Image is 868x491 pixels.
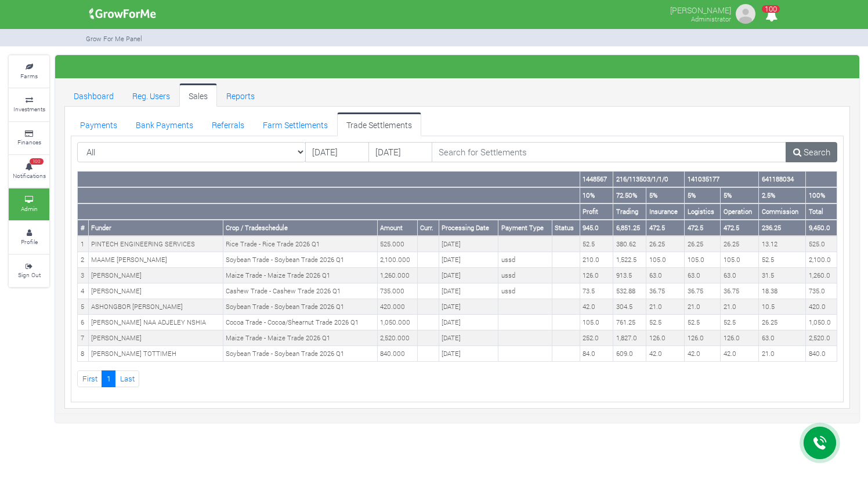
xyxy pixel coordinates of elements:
[721,236,759,252] td: 26.25
[580,268,613,283] td: 126.0
[685,330,721,346] td: 126.0
[685,203,721,220] th: Logistics
[759,346,806,362] td: 21.0
[806,220,837,236] th: 9,450.0
[806,252,837,268] td: 2,100.0
[646,268,685,283] td: 63.0
[88,299,223,315] td: ASHONGBOR [PERSON_NAME]
[377,236,417,252] td: 525.000
[580,252,613,268] td: 210.0
[691,14,731,23] small: Administrator
[806,330,837,346] td: 2,520.0
[613,299,646,315] td: 304.5
[88,268,223,283] td: [PERSON_NAME]
[721,203,759,220] th: Operation
[377,283,417,299] td: 735.000
[13,105,45,113] small: Investments
[685,252,721,268] td: 105.0
[77,370,102,387] a: First
[646,220,685,236] th: 472.5
[721,283,759,299] td: 36.75
[721,315,759,330] td: 52.5
[646,236,685,252] td: 26.25
[613,315,646,330] td: 761.25
[9,255,49,287] a: Sign Out
[806,268,837,283] td: 1,260.0
[646,252,685,268] td: 105.0
[759,187,806,203] th: 2.5%
[685,283,721,299] td: 36.75
[439,236,498,252] td: [DATE]
[685,315,721,330] td: 52.5
[646,315,685,330] td: 52.5
[85,2,160,26] img: growforme image
[721,220,759,236] th: 472.5
[580,346,613,362] td: 84.0
[102,370,115,387] a: 1
[685,268,721,283] td: 63.0
[377,220,417,236] th: Amount
[786,142,837,163] a: Search
[498,220,552,236] th: Payment Type
[88,236,223,252] td: PINTECH ENGINEERING SERVICES
[646,283,685,299] td: 36.75
[88,346,223,362] td: [PERSON_NAME] TOTTIMEH
[223,315,377,330] td: Cocoa Trade - Cocoa/Shearnut Trade 2026 Q1
[552,220,580,236] th: Status
[223,268,377,283] td: Maize Trade - Maize Trade 2026 Q1
[613,172,685,187] th: 216/113503/1/1/0
[685,172,759,187] th: 141035177
[305,142,369,163] input: DD/MM/YYYY
[646,346,685,362] td: 42.0
[721,252,759,268] td: 105.0
[580,203,613,220] th: Profit
[78,252,89,268] td: 2
[646,203,685,220] th: Insurance
[217,83,264,107] a: Reports
[580,283,613,299] td: 73.5
[759,252,806,268] td: 52.5
[88,315,223,330] td: [PERSON_NAME] NAA ADJELEY NSHIA
[685,220,721,236] th: 472.5
[613,252,646,268] td: 1,522.5
[377,268,417,283] td: 1,260.000
[580,187,613,203] th: 10%
[88,283,223,299] td: [PERSON_NAME]
[759,203,806,220] th: Commission
[613,187,646,203] th: 72.50%
[439,315,498,330] td: [DATE]
[613,220,646,236] th: 6,851.25
[78,330,89,346] td: 7
[439,283,498,299] td: [DATE]
[613,236,646,252] td: 380.62
[30,158,44,165] span: 100
[721,346,759,362] td: 42.0
[439,330,498,346] td: [DATE]
[21,205,38,213] small: Admin
[498,252,552,268] td: ussd
[223,220,377,236] th: Crop / Tradeschedule
[126,112,202,136] a: Bank Payments
[439,268,498,283] td: [DATE]
[685,236,721,252] td: 26.25
[759,330,806,346] td: 63.0
[78,299,89,315] td: 5
[646,187,685,203] th: 5%
[223,330,377,346] td: Maize Trade - Maize Trade 2026 Q1
[377,330,417,346] td: 2,520.000
[71,112,126,136] a: Payments
[78,268,89,283] td: 3
[337,112,421,136] a: Trade Settlements
[613,283,646,299] td: 532.88
[21,238,38,246] small: Profile
[580,220,613,236] th: 945.0
[115,370,139,387] a: Last
[64,83,123,107] a: Dashboard
[9,89,49,121] a: Investments
[498,268,552,283] td: ussd
[580,172,613,187] th: 1448567
[179,83,217,107] a: Sales
[613,330,646,346] td: 1,827.0
[806,283,837,299] td: 735.0
[806,299,837,315] td: 420.0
